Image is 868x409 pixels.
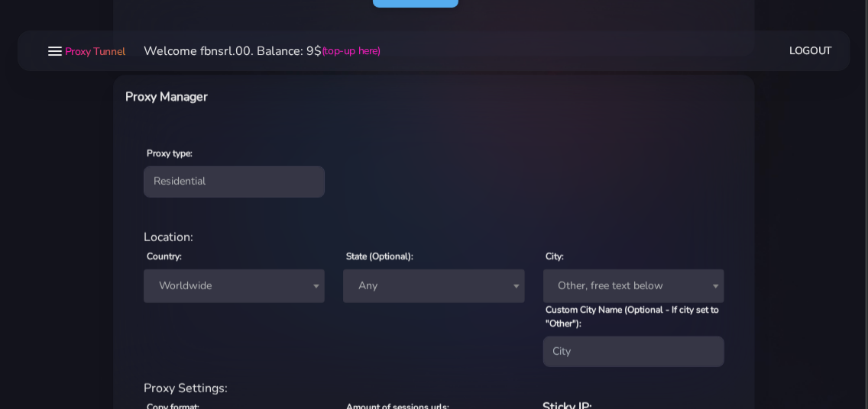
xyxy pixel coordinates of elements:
label: State (Optional): [346,250,413,263]
span: Any [343,269,524,303]
span: Other, free text below [543,269,724,303]
iframe: Webchat Widget [794,335,849,390]
span: Any [352,275,515,297]
div: Location: [134,228,734,246]
a: (top-up here) [322,43,381,59]
input: City [543,337,724,367]
label: City: [546,250,565,263]
label: Custom City Name (Optional - If city set to "Other"): [546,303,724,330]
a: Logout [790,37,833,65]
div: Proxy Settings: [134,379,734,398]
span: Other, free text below [552,275,715,297]
span: Proxy Tunnel [65,44,125,59]
li: Welcome fbnsrl.00. Balance: 9$ [125,42,381,60]
label: Proxy type: [147,147,193,160]
h6: Proxy Manager [125,87,478,107]
a: Proxy Tunnel [62,39,125,63]
label: Country: [147,250,182,263]
span: Worldwide [144,269,325,303]
span: Worldwide [153,275,316,297]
